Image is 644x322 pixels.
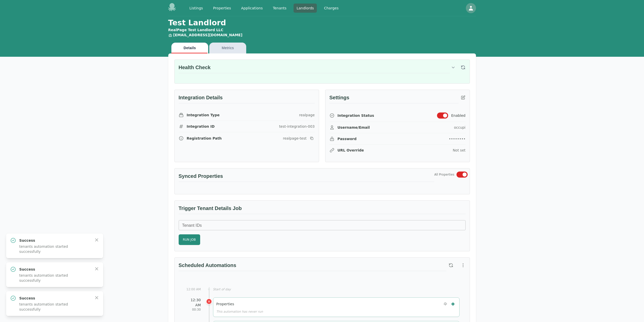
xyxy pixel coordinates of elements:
[294,4,317,13] a: Landlords
[338,113,374,118] span: Integration Status
[449,136,465,141] div: ••••••••
[209,43,246,53] button: Metrics
[187,136,222,141] span: Registration Path
[19,302,90,312] p: tenants automation started successfully
[168,27,246,32] div: RealPage Test Landlord LLC
[179,234,200,245] button: Run Job
[309,135,315,141] button: Copy registration link
[283,136,306,141] div: realpage-test
[279,124,315,129] div: test-integration-003
[19,244,90,254] p: tenants automation started successfully
[19,267,90,272] p: Success
[459,63,468,72] button: Refresh health check
[185,287,201,291] div: 12:00 AM
[329,94,459,103] h3: Settings
[179,94,315,103] h3: Integration Details
[179,205,466,214] h3: Trigger Tenant Details Job
[446,261,455,270] button: Refresh scheduled automations
[338,125,370,130] span: Username/Email
[179,173,434,182] h3: Synced Properties
[216,301,234,307] h5: Properties
[338,148,364,153] span: URL Override
[171,43,209,53] button: Details
[19,238,90,243] p: Success
[187,112,220,118] span: Integration Type
[173,33,242,37] a: [EMAIL_ADDRESS][DOMAIN_NAME]
[187,124,215,129] span: Integration ID
[206,298,212,305] div: Properties was scheduled for 12:30 AM but missed its scheduled time and hasn't run
[210,4,234,13] a: Properties
[179,64,450,73] h3: Health Check
[168,18,246,37] h1: Test Landlord
[186,4,206,13] a: Listings
[19,273,90,283] p: tenants automation started successfully
[338,136,357,141] span: Password
[442,301,449,307] button: Upload Properties file
[321,4,342,13] a: Charges
[179,262,446,271] h3: Scheduled Automations
[213,287,460,291] div: Start of day
[451,113,466,118] span: Enabled
[299,112,315,118] div: realpage
[434,173,454,177] span: All Properties
[216,310,456,314] div: This automation has never run
[453,148,465,153] div: Not set
[450,301,456,307] button: Run Properties now
[270,4,289,13] a: Tenants
[454,125,466,130] div: occupi
[238,4,266,13] a: Applications
[459,261,468,270] button: More options
[456,172,468,178] button: Switch to select specific properties
[185,308,201,312] div: 00:30
[185,297,201,308] div: 12:30 AM
[19,296,90,301] p: Success
[459,93,468,102] button: Edit integration credentials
